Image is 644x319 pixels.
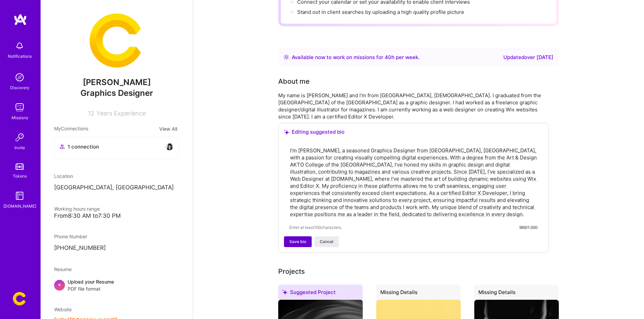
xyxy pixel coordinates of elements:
span: Save bio [289,239,306,245]
button: View All [157,125,179,133]
span: Cancel [320,239,333,245]
div: Editing suggested bio [284,129,543,135]
div: [DOMAIN_NAME] [3,203,36,210]
textarea: I'm [PERSON_NAME], a seasoned Graphics Designer from [GEOGRAPHIC_DATA], [GEOGRAPHIC_DATA], with a... [289,146,538,218]
span: [PERSON_NAME] [54,77,179,87]
span: Website [54,307,72,312]
div: Discovery [10,84,29,91]
div: Projects [278,266,305,276]
div: Missing Details [474,285,559,302]
img: User Avatar [90,14,144,68]
div: Upload your Resume [68,278,114,292]
div: Invite [15,144,25,151]
p: [PHONE_NUMBER] [54,244,179,252]
img: logo [14,14,27,26]
span: Graphics Designer [80,88,153,98]
div: Missing Details [376,285,461,302]
i: icon SuggestedTeams [282,290,287,295]
p: [GEOGRAPHIC_DATA], [GEOGRAPHIC_DATA] [54,184,179,192]
span: 40 [385,54,391,60]
span: Enter at least 100 characters. [289,224,342,231]
img: teamwork [13,101,26,114]
span: Phone Number [54,234,87,239]
img: avatar [165,142,173,151]
div: Location [54,172,179,180]
img: Availability [284,54,289,60]
img: bell [13,39,26,53]
div: Tokens [13,172,27,180]
div: My name is [PERSON_NAME] and I'm from [GEOGRAPHIC_DATA], [DEMOGRAPHIC_DATA]. I graduated from the... [278,92,549,120]
span: Working hours range [54,206,100,212]
i: icon Collaborator [60,144,65,149]
span: PDF file format [68,285,114,292]
div: Notifications [8,53,32,60]
span: My Connections [54,125,88,133]
div: 969/1.000 [519,224,538,231]
span: 12 [88,110,94,117]
div: Missions [11,114,28,121]
span: 1 connection [68,143,99,150]
span: + [57,281,62,288]
i: icon SuggestedTeams [284,130,289,135]
img: discovery [13,71,26,84]
span: Resume [54,266,72,272]
div: Updated over [DATE] [503,53,553,61]
img: User Avatar [13,292,26,305]
img: Invite [13,131,26,144]
span: Years Experience [96,110,146,117]
div: About me [278,76,310,86]
div: Suggested Project [278,285,363,302]
img: tokens [16,163,24,170]
div: From 8:30 AM to 7:30 PM [54,212,179,219]
div: Stand out in client searches by uploading a high quality profile picture [297,8,464,16]
div: Available now to work on missions for h per week . [292,53,420,61]
img: guide book [13,189,26,203]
